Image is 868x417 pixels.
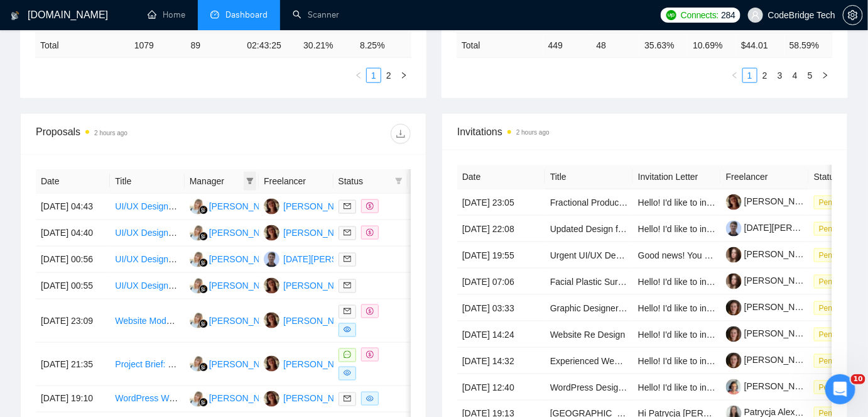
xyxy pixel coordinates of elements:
[550,250,761,260] a: Urgent UI/UX Designer Needed for Dashboard Project
[814,250,857,260] a: Pending
[283,279,355,292] div: [PERSON_NAME]
[457,33,543,57] td: Total
[351,68,366,83] li: Previous Page
[190,315,281,325] a: AK[PERSON_NAME]
[814,382,857,392] a: Pending
[758,69,772,82] a: 2
[396,68,411,83] button: right
[457,189,545,216] td: [DATE] 23:05
[366,68,381,83] li: 1
[209,357,281,371] div: [PERSON_NAME]
[36,124,224,144] div: Proposals
[395,177,403,185] span: filter
[264,359,355,369] a: AV[PERSON_NAME]
[814,248,852,262] span: Pending
[814,381,852,394] span: Pending
[110,194,184,220] td: UI/UX Designer Needed for QR Scanning App
[110,299,184,343] td: Website Modernization and Redesign Specialist
[803,69,817,82] a: 5
[726,247,742,263] img: c1R-M39ZuYEBeKfMth6Ar10ZxULs1-53HxjRFeKbDaoHmb2iOw3owgm-cHAZQwyXtk
[110,273,184,299] td: UI/UX Designer for Grocery Marketplace & Delivery SaaS Platform
[190,201,281,211] a: AK[PERSON_NAME]
[367,69,381,82] a: 1
[110,247,184,273] td: UI/UX Designer for Grocery Marketplace & Delivery SaaS Platform
[726,353,742,369] img: c1E8dj8wQDXrhoBdMhIfBJ-h8n_77G0GV7qAhk8nFafeocn6y0Gvuuedam9dPeyLqc
[726,194,742,210] img: c13eRwMvUlzo-XLg2uvHvFCVtnE4MC0Iv6MtAo1ebavpSsne99UkWfEKIiY0bp85Ns
[264,201,355,211] a: AV[PERSON_NAME]
[726,302,816,312] a: [PERSON_NAME]
[190,393,281,403] a: AK[PERSON_NAME]
[209,252,281,266] div: [PERSON_NAME]
[457,165,545,189] th: Date
[400,72,408,79] span: right
[550,224,756,234] a: Updated Design for Current Digital Products Website
[209,314,281,328] div: [PERSON_NAME]
[264,393,355,403] a: AV[PERSON_NAME]
[199,398,208,407] img: gigradar-bm.png
[742,68,757,83] li: 1
[814,275,852,289] span: Pending
[115,281,374,291] a: UI/UX Designer for Grocery Marketplace & Delivery SaaS Platform
[35,33,129,58] td: Total
[818,68,833,83] li: Next Page
[545,348,633,374] td: Experienced Website Designer Needed for Audience-Centric Design
[344,255,351,263] span: mail
[190,227,281,237] a: AK[PERSON_NAME]
[666,10,676,20] img: upwork-logo.png
[550,330,626,340] a: Website Re Design
[264,227,355,237] a: AV[PERSON_NAME]
[788,69,802,82] a: 4
[366,395,374,403] span: eye
[743,69,757,82] a: 1
[773,69,787,82] a: 3
[264,315,355,325] a: AV[PERSON_NAME]
[129,33,186,58] td: 1079
[457,295,545,321] td: [DATE] 03:33
[225,9,268,20] span: Dashboard
[784,33,833,57] td: 58.59 %
[457,348,545,374] td: [DATE] 14:32
[545,165,633,189] th: Title
[727,68,742,83] button: left
[391,124,411,144] button: download
[726,300,742,316] img: c1E8dj8wQDXrhoBdMhIfBJ-h8n_77G0GV7qAhk8nFafeocn6y0Gvuuedam9dPeyLqc
[246,177,254,185] span: filter
[110,386,184,413] td: WordPress Website Developer for Education Business
[283,226,355,240] div: [PERSON_NAME]
[381,68,396,83] li: 2
[355,72,362,79] span: left
[242,33,298,58] td: 02:43:25
[209,199,281,213] div: [PERSON_NAME]
[36,247,110,273] td: [DATE] 00:56
[298,33,355,58] td: 30.21 %
[814,355,857,365] a: Pending
[36,299,110,343] td: [DATE] 23:09
[844,10,862,20] span: setting
[721,8,735,22] span: 284
[344,351,351,359] span: message
[293,9,339,20] a: searchScanner
[457,124,832,140] span: Invitations
[283,199,355,213] div: [PERSON_NAME]
[210,10,219,19] span: dashboard
[396,68,411,83] li: Next Page
[726,274,742,289] img: c1R-M39ZuYEBeKfMth6Ar10ZxULs1-53HxjRFeKbDaoHmb2iOw3owgm-cHAZQwyXtk
[36,194,110,220] td: [DATE] 04:43
[726,381,816,391] a: [PERSON_NAME]
[543,33,592,57] td: 449
[550,356,816,366] a: Experienced Website Designer Needed for Audience-Centric Design
[190,391,205,407] img: AK
[355,33,411,58] td: 8.25 %
[726,221,742,236] img: c1rOFEKABp46ka4N7qaOCqX_fJfQwvvKIfInONnHyFDBwbscYy7oP1XHJo4HbJBJph
[814,196,852,209] span: Pending
[36,343,110,386] td: [DATE] 21:35
[344,395,351,403] span: mail
[344,369,351,377] span: eye
[773,68,788,83] li: 3
[545,269,633,295] td: Facial Plastic Surgery - Web Design (SEO-friendly)
[726,328,816,338] a: [PERSON_NAME]
[814,197,857,207] a: Pending
[190,278,205,294] img: AK
[283,252,383,266] div: [DATE][PERSON_NAME]
[726,275,816,286] a: [PERSON_NAME]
